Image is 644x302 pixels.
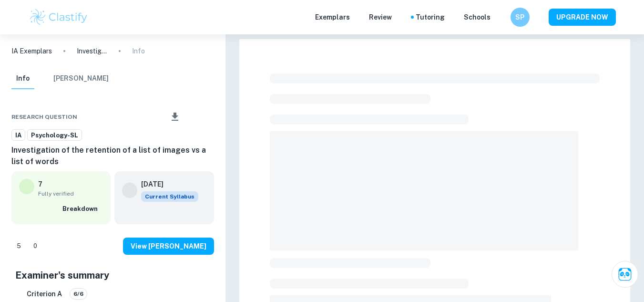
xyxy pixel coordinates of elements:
span: Current Syllabus [141,191,198,202]
h6: SP [514,12,525,22]
p: Review [369,12,392,22]
span: Fully verified [38,189,103,198]
button: Help and Feedback [498,15,503,20]
span: 0 [28,241,42,251]
div: Report issue [206,111,214,123]
span: 5 [11,241,26,251]
a: IA [11,129,25,141]
img: Clastify logo [29,8,89,27]
div: Download [155,104,195,129]
h6: Investigation of the retention of a list of images vs a list of words [11,145,214,167]
a: Schools [464,12,491,22]
button: Ask Clai [612,261,638,288]
p: Info [132,46,145,56]
span: Psychology-SL [28,131,82,140]
div: Share [146,111,153,123]
button: UPGRADE NOW [549,9,616,26]
div: Dislike [28,239,42,254]
span: Research question [11,113,77,121]
button: [PERSON_NAME] [53,68,109,89]
p: Exemplars [315,12,350,22]
button: Breakdown [60,202,103,216]
div: This exemplar is based on the current syllabus. Feel free to refer to it for inspiration/ideas wh... [141,191,198,202]
h6: Criterion A [27,289,62,299]
button: Info [11,68,34,89]
a: IA Exemplars [11,46,52,56]
span: IA [12,131,25,140]
h6: [DATE] [141,179,191,189]
button: View [PERSON_NAME] [123,238,214,255]
h5: Examiner's summary [15,268,210,282]
a: Psychology-SL [27,129,82,141]
a: Tutoring [416,12,445,22]
div: Like [11,239,26,254]
button: SP [511,8,530,27]
span: 6/6 [70,290,87,298]
p: Investigation of the retention of a list of images vs a list of words [77,46,107,56]
p: 7 [38,179,42,189]
div: Bookmark [197,111,204,123]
